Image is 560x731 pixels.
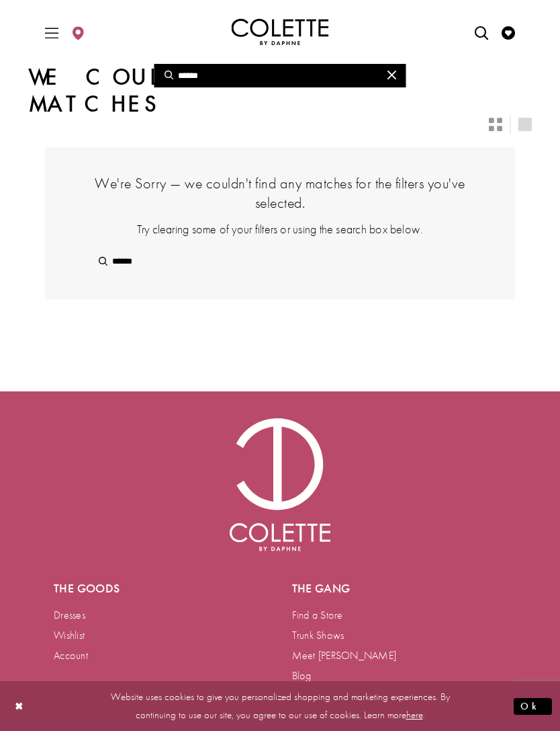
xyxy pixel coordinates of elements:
[498,13,518,50] a: Visit Wishlist Page
[89,249,118,273] button: Submit Search
[68,13,88,50] a: Visit Store Locator page
[230,418,330,551] a: Visit Colette by Daphne Homepage
[28,64,532,118] h1: We couldn't find any matches
[39,11,92,54] div: Header Menu Left. Buttons: Hamburger menu , Store Locator
[489,118,502,131] span: Switch layout to 2 columns
[154,64,183,87] button: Submit Search
[406,708,423,722] a: here
[292,648,397,662] a: Meet [PERSON_NAME]
[154,64,406,87] div: Search form
[292,668,312,683] a: Blog
[8,695,31,718] button: Close Dialog
[232,19,329,46] img: Colette by Daphne
[89,249,471,273] input: Search
[42,13,62,50] span: Toggle Main Navigation Menu
[89,221,471,237] p: Try clearing some of your filters or using the search box below.
[54,648,88,662] a: Account
[471,13,492,50] a: Open Search dialog
[292,582,507,595] h5: The gang
[232,19,329,46] a: Colette by Daphne Homepage
[518,118,532,131] span: Switch layout to 1 columns
[469,11,522,54] div: Header Menu. Buttons: Search, Wishlist
[97,688,463,724] p: Website uses cookies to give you personalized shopping and marketing experiences. By continuing t...
[89,249,471,273] div: Search form
[154,64,406,87] input: Search
[89,174,471,213] h4: We're Sorry — we couldn't find any matches for the filters you've selected.
[481,110,540,139] div: Layout Controls
[54,582,269,595] h5: The goods
[514,698,552,715] button: Submit Dialog
[292,608,343,622] a: Find a Store
[377,64,406,87] button: Close Search
[54,608,85,622] a: Dresses
[230,418,330,551] img: Colette by Daphne
[54,628,85,642] a: Wishlist
[292,628,344,642] a: Trunk Shows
